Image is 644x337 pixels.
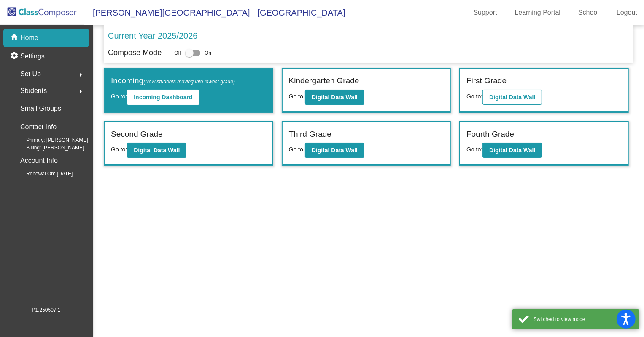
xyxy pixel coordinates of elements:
[108,47,162,58] p: Compose Mode
[13,144,84,151] span: Billing: [PERSON_NAME]
[10,33,20,43] mat-icon: home
[108,29,197,42] p: Current Year 2025/2026
[20,121,57,133] p: Contact Info
[205,49,211,57] span: On
[134,147,180,154] b: Digital Data Wall
[143,79,235,85] span: (New students moving into lowest grade)
[489,147,535,154] b: Digital Data Wall
[571,6,606,19] a: School
[482,143,542,158] button: Digital Data Wall
[127,143,186,158] button: Digital Data Wall
[75,70,86,80] mat-icon: arrow_right
[289,75,359,87] label: Kindergarten Grade
[111,128,163,141] label: Second Grade
[84,6,345,19] span: [PERSON_NAME][GEOGRAPHIC_DATA] - [GEOGRAPHIC_DATA]
[20,51,45,61] p: Settings
[312,94,358,101] b: Digital Data Wall
[508,6,568,19] a: Learning Portal
[13,136,88,144] span: Primary: [PERSON_NAME]
[289,93,305,100] span: Go to:
[466,128,514,141] label: Fourth Grade
[111,146,127,153] span: Go to:
[289,128,331,141] label: Third Grade
[13,170,73,178] span: Renewal On: [DATE]
[467,6,504,19] a: Support
[20,33,38,43] p: Home
[489,94,535,101] b: Digital Data Wall
[305,90,364,105] button: Digital Data Wall
[134,94,192,101] b: Incoming Dashboard
[466,146,482,153] span: Go to:
[111,93,127,100] span: Go to:
[534,316,633,323] div: Switched to view mode
[466,75,507,87] label: First Grade
[466,93,482,100] span: Go to:
[174,49,181,57] span: Off
[312,147,358,154] b: Digital Data Wall
[20,68,41,80] span: Set Up
[20,85,47,97] span: Students
[610,6,644,19] a: Logout
[20,155,58,167] p: Account Info
[10,51,20,61] mat-icon: settings
[111,75,235,87] label: Incoming
[289,146,305,153] span: Go to:
[305,143,364,158] button: Digital Data Wall
[482,90,542,105] button: Digital Data Wall
[20,103,61,114] p: Small Groups
[127,90,199,105] button: Incoming Dashboard
[75,87,86,97] mat-icon: arrow_right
